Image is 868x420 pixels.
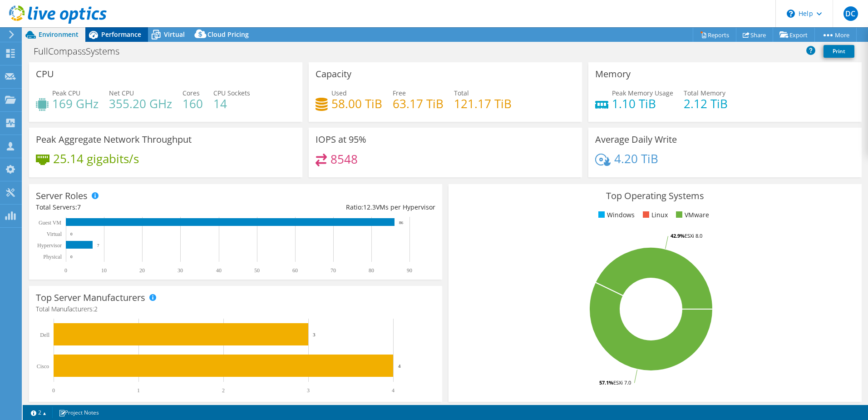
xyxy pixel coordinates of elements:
div: Total Servers: [36,202,236,212]
span: Cores [182,89,200,97]
text: Hypervisor [37,242,62,249]
span: Used [331,89,347,97]
text: 50 [254,267,260,274]
tspan: ESXi 8.0 [685,232,702,239]
span: 12.3 [363,203,376,211]
li: Windows [596,210,635,220]
text: 0 [70,255,73,259]
text: Cisco [37,363,49,370]
h4: 63.17 TiB [393,99,444,109]
a: More [814,28,857,42]
h3: Top Server Manufacturers [36,293,145,303]
h1: FullCompassSystems [30,46,133,56]
a: Project Notes [52,407,105,418]
text: 20 [139,267,145,274]
text: Physical [43,254,62,260]
h3: CPU [36,69,54,79]
h4: 25.14 gigabits/s [53,154,139,164]
text: 70 [330,267,336,274]
text: 4 [398,363,401,369]
h4: 14 [213,99,250,109]
tspan: 42.9% [671,232,685,239]
text: 2 [222,387,225,394]
text: 90 [407,267,412,274]
h4: 355.20 GHz [109,99,172,109]
span: Environment [39,30,79,39]
a: Export [773,28,815,42]
span: Total [454,89,469,97]
text: 3 [307,387,310,394]
span: Cloud Pricing [207,30,249,39]
li: VMware [674,210,709,220]
text: Guest VM [39,220,61,226]
text: 0 [64,267,67,274]
text: 60 [292,267,298,274]
h3: Capacity [316,69,351,79]
svg: \n [787,10,795,18]
text: 3 [313,332,316,337]
span: DC [843,6,858,21]
a: Reports [693,28,736,42]
h4: 169 GHz [52,99,99,109]
tspan: ESXi 7.0 [613,379,631,386]
text: Virtual [47,231,62,237]
span: Net CPU [109,89,134,97]
span: Total Memory [684,89,725,97]
span: Virtual [164,30,185,39]
span: Free [393,89,406,97]
a: Share [736,28,773,42]
h4: 1.10 TiB [612,99,673,109]
text: 80 [369,267,374,274]
h4: 58.00 TiB [331,99,382,109]
h3: Average Daily Write [595,135,677,145]
h4: 121.17 TiB [454,99,512,109]
h4: 4.20 TiB [614,154,658,164]
span: 7 [77,203,81,211]
text: 4 [392,387,395,394]
text: Dell [40,332,49,338]
a: Print [824,45,854,58]
span: 2 [94,305,98,313]
text: 86 [399,220,404,225]
h3: IOPS at 95% [316,135,366,145]
text: 30 [178,267,183,274]
h3: Peak Aggregate Network Throughput [36,135,192,145]
span: Performance [101,30,141,39]
li: Linux [641,210,668,220]
text: 40 [216,267,222,274]
h4: 8548 [330,154,358,164]
text: 0 [52,387,55,394]
h3: Top Operating Systems [455,191,855,201]
span: Peak Memory Usage [612,89,673,97]
h3: Server Roles [36,191,88,201]
h3: Memory [595,69,631,79]
text: 1 [137,387,140,394]
span: CPU Sockets [213,89,250,97]
h4: Total Manufacturers: [36,304,435,314]
h4: 160 [182,99,203,109]
div: Ratio: VMs per Hypervisor [236,202,435,212]
h4: 2.12 TiB [684,99,728,109]
a: 2 [25,407,53,418]
text: 7 [97,243,99,248]
tspan: 57.1% [599,379,613,386]
text: 0 [70,232,73,236]
text: 10 [101,267,107,274]
span: Peak CPU [52,89,80,97]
